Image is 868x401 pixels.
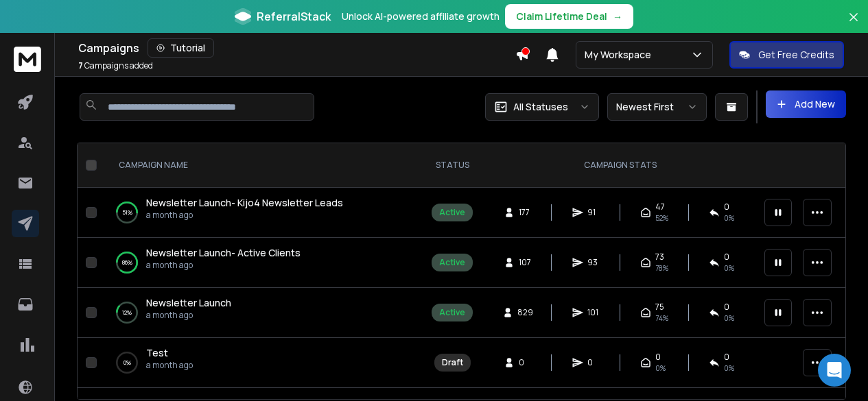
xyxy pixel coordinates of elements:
[845,8,863,41] button: Close banner
[585,48,657,62] p: My Workspace
[342,10,500,23] p: Unlock AI-powered affiliate growth
[146,196,343,210] a: Newsletter Launch- Kijo4 Newsletter Leads
[724,313,734,324] span: 0 %
[655,212,668,223] span: 52 %
[146,196,343,209] span: Newsletter Launch- Kijo4 Newsletter Leads
[146,260,301,271] p: a month ago
[439,257,465,268] div: Active
[146,346,168,360] a: Test
[724,252,729,263] span: 0
[724,202,729,212] span: 0
[655,313,668,324] span: 74 %
[421,143,484,188] th: STATUS
[102,188,421,238] td: 51%Newsletter Launch- Kijo4 Newsletter Leadsa month ago
[78,60,83,71] span: 7
[587,357,601,368] span: 0
[146,346,168,359] span: Test
[513,100,568,114] p: All Statuses
[587,257,601,268] span: 93
[519,357,532,368] span: 0
[655,252,664,263] span: 73
[607,93,707,121] button: Newest First
[724,352,729,363] span: 0
[758,48,834,62] p: Get Free Credits
[655,263,668,274] span: 78 %
[724,363,734,374] span: 0%
[724,212,734,223] span: 0 %
[655,363,666,374] span: 0%
[724,302,729,313] span: 0
[122,206,132,219] p: 51 %
[724,263,734,274] span: 0 %
[442,357,463,368] div: Draft
[655,202,665,212] span: 47
[484,143,756,188] th: CAMPAIGN STATS
[102,238,421,288] td: 86%Newsletter Launch- Active Clientsa month ago
[78,60,153,71] p: Campaigns added
[439,207,465,218] div: Active
[146,246,301,260] a: Newsletter Launch- Active Clients
[124,356,131,369] p: 0 %
[655,352,661,363] span: 0
[729,41,844,69] button: Get Free Credits
[122,256,132,269] p: 86 %
[148,38,214,58] button: Tutorial
[655,302,664,313] span: 75
[146,296,231,309] span: Newsletter Launch
[766,90,846,118] button: Add New
[613,10,622,23] span: →
[146,296,231,310] a: Newsletter Launch
[146,310,231,321] p: a month ago
[519,257,532,268] span: 107
[102,143,421,188] th: CAMPAIGN NAME
[818,354,851,387] div: Open Intercom Messenger
[78,38,515,58] div: Campaigns
[122,306,132,319] p: 12 %
[505,4,633,29] button: Claim Lifetime Deal→
[517,307,533,318] span: 829
[257,8,331,25] span: ReferralStack
[146,210,343,221] p: a month ago
[587,207,601,218] span: 91
[102,338,421,388] td: 0%Testa month ago
[102,288,421,338] td: 12%Newsletter Launcha month ago
[146,360,193,371] p: a month ago
[439,307,465,318] div: Active
[519,207,532,218] span: 177
[587,307,601,318] span: 101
